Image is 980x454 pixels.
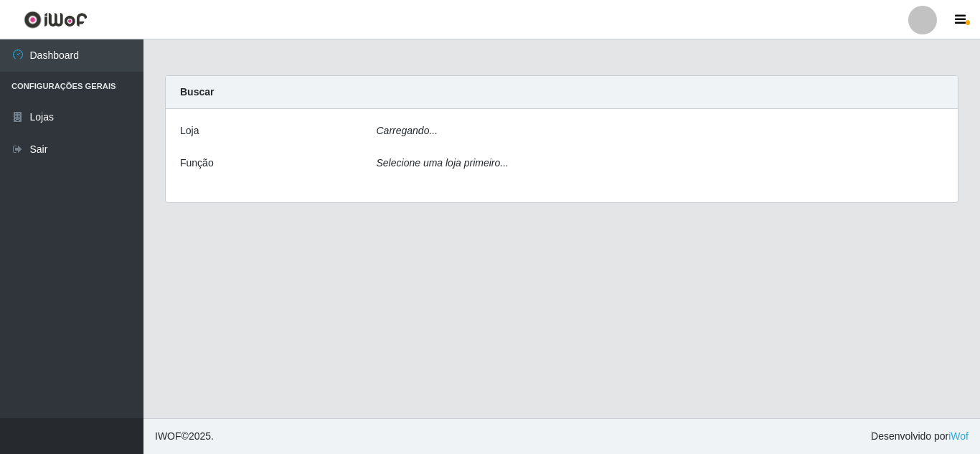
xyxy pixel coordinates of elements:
[155,430,182,442] span: IWOF
[180,123,199,138] label: Loja
[155,429,214,444] span: © 2025 .
[377,157,509,169] i: Selecione uma loja primeiro...
[871,429,969,444] span: Desenvolvido por
[180,86,214,98] strong: Buscar
[180,156,214,171] label: Função
[948,430,969,442] a: iWof
[24,11,88,29] img: CoreUI Logo
[377,125,438,136] i: Carregando...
